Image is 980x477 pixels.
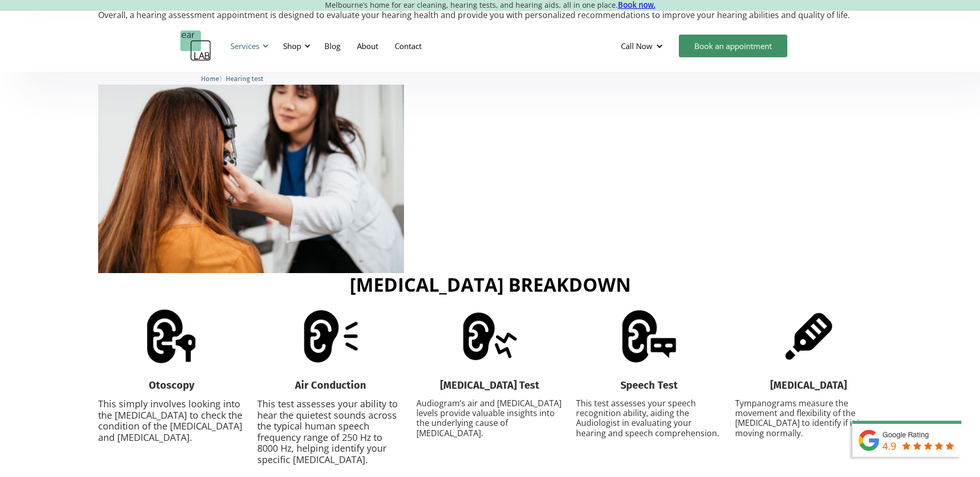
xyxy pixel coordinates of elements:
strong: Air Conduction [295,379,366,391]
img: Bone Conduction Test icon [461,307,519,365]
a: Hearing test [226,73,263,83]
p: This simply involves looking into the [MEDICAL_DATA] to check the condition of the [MEDICAL_DATA]... [98,399,245,443]
p: Audiogram’s air and [MEDICAL_DATA] levels provide valuable insights into the underlying cause of ... [416,399,563,438]
div: Services [224,30,272,61]
p: Tympanograms measure the movement and flexibility of the [MEDICAL_DATA] to identify if it is movi... [735,399,882,438]
div: Services [230,41,259,51]
h2: [MEDICAL_DATA] breakdown [350,273,631,297]
a: Home [201,73,219,83]
strong: Otoscopy [149,379,194,391]
p: This test assesses your speech recognition ability, aiding the Audiologist in evaluating your hea... [576,399,723,438]
div: Shop [283,41,301,51]
img: Otoscopy icon [142,307,200,365]
li: 〉 [201,73,226,84]
a: home [180,30,211,61]
a: Contact [386,31,430,61]
div: Shop [277,30,314,61]
a: Book an appointment [679,35,787,57]
img: Speech Test icon [620,307,678,365]
img: Tympanogram icon [780,307,838,365]
span: Home [201,75,219,83]
a: About [349,31,386,61]
div: Call Now [613,30,674,61]
strong: [MEDICAL_DATA] [770,379,847,391]
img: Air conduction icon [302,307,360,365]
strong: Speech Test [620,379,678,391]
div: Call Now [621,41,652,51]
span: Hearing test [226,75,263,83]
a: Blog [316,31,349,61]
strong: [MEDICAL_DATA] Test [440,379,539,391]
img: A hearing assessment appointment [98,29,404,274]
p: This test assesses your ability to hear the quietest sounds across the typical human speech frequ... [257,399,404,466]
